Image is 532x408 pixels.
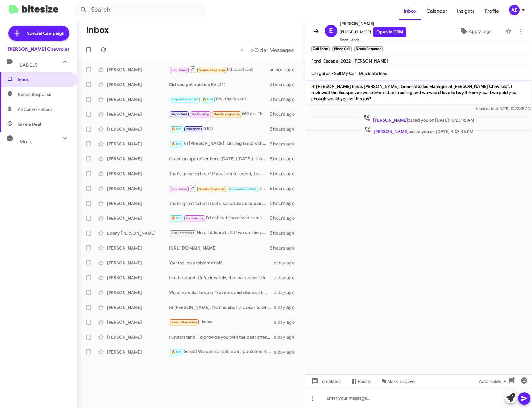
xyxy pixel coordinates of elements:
[169,245,270,251] div: [URL][DOMAIN_NAME]
[107,111,169,117] div: [PERSON_NAME]
[169,184,270,192] div: Inbound Call
[169,96,270,103] div: Yes, thank you!
[18,76,70,83] span: Inbox
[340,37,406,43] span: Trade Leads
[169,319,274,326] div: I know....
[373,117,408,123] span: [PERSON_NAME]
[274,260,300,266] div: a day ago
[311,58,321,64] span: Ford
[169,66,269,73] div: Inbound Call
[107,126,169,132] div: [PERSON_NAME]
[237,44,247,56] button: Previous
[186,216,204,220] span: Try Pausing
[8,46,69,52] div: [PERSON_NAME] Chevrolet
[274,349,300,355] div: a day ago
[171,350,182,354] span: 🔥 Hot
[469,26,491,37] span: Apply Tags
[237,44,297,56] nav: Page navigation example
[107,171,169,177] div: [PERSON_NAME]
[107,275,169,281] div: [PERSON_NAME]
[270,156,300,162] div: 5 hours ago
[240,46,244,54] span: «
[171,112,187,116] span: Important
[27,30,64,36] span: Special Campaign
[374,129,408,134] span: [PERSON_NAME]
[171,127,182,131] span: 🔥 Hot
[475,106,531,111] span: Sender [DATE] 10:22:48 AM
[340,20,406,27] span: [PERSON_NAME]
[86,25,109,35] h1: Inbox
[107,304,169,310] div: [PERSON_NAME]
[270,215,300,221] div: 5 hours ago
[8,26,69,41] a: Special Campaign
[487,106,498,111] span: said at
[199,68,225,72] span: Needs Response
[332,46,351,52] small: Phone Call
[20,139,33,145] span: More
[107,141,169,147] div: [PERSON_NAME]
[169,275,274,281] div: I understand. Unfortunately, the market isn't there for me to offer that amount. Thanks again
[504,5,525,15] button: AE
[169,348,274,355] div: Great! We can schedule an appointment for you to come in [DATE]. What time works best for you?
[107,334,169,340] div: [PERSON_NAME]
[169,140,270,147] div: Hi [PERSON_NAME], circling back with you on the Silverado. Are you only looking for white exterior?
[361,126,476,135] span: called you on [DATE] 4:37:45 PM
[340,27,406,37] span: [PHONE_NUMBER]
[213,112,240,116] span: Needs Response
[270,171,300,177] div: 5 hours ago
[310,376,341,387] span: Templates
[479,376,508,387] span: Auto Fields
[169,200,270,206] div: That's great to hear! Let's schedule an appointment to discuss the details and assess your Silver...
[107,289,169,296] div: [PERSON_NAME]
[448,26,502,37] button: Apply Tags
[399,2,421,20] a: Inbox
[270,96,300,102] div: 3 hours ago
[191,112,209,116] span: Try Pausing
[107,349,169,355] div: [PERSON_NAME]
[270,126,300,132] div: 5 hours ago
[171,97,198,101] span: Appointment Set
[274,275,300,281] div: a day ago
[199,187,225,191] span: Needs Response
[373,27,406,37] a: Open in CRM
[251,46,254,54] span: »
[169,260,274,266] div: You too, no problem at all!
[270,200,300,206] div: 5 hours ago
[270,141,300,147] div: 5 hours ago
[229,187,256,191] span: Appointment Set
[20,62,38,68] span: Labels
[171,142,182,146] span: 🔥 Hot
[169,334,274,340] div: I understand! To provide you with the best offer, I would need to see your Tahoe in person. Can w...
[186,127,202,131] span: Important
[171,231,195,235] span: Not-Interested
[270,111,300,117] div: 5 hours ago
[480,2,504,20] a: Profile
[107,185,169,192] div: [PERSON_NAME]
[107,200,169,206] div: [PERSON_NAME]
[421,2,452,20] a: Calendar
[306,81,531,104] p: Hi [PERSON_NAME] this is [PERSON_NAME], General Sales Manager at [PERSON_NAME] Chevrolet. I revie...
[341,58,351,64] span: 2022
[107,319,169,325] div: [PERSON_NAME]
[169,81,270,88] div: Did you get equinox EV LT1?
[274,319,300,325] div: a day ago
[274,289,300,296] div: a day ago
[274,334,300,340] div: a day ago
[353,58,388,64] span: [PERSON_NAME]
[169,289,274,296] div: We can evaluate your Traverse and discuss its current value. Would you like to schedule an appoin...
[346,376,375,387] button: Pause
[169,304,274,310] div: Hi [PERSON_NAME], that number is closer to what we would end up retailing it for. Thanks for gett...
[452,2,480,20] a: Insights
[375,376,420,387] button: Mark Inactive
[18,106,53,112] span: All Conversations
[359,71,388,76] span: Duplicate lead
[169,171,270,177] div: That's great to hear! If you're interested, I can set up an appointment for a free appraisal. Whe...
[107,215,169,221] div: [PERSON_NAME]
[107,67,169,73] div: [PERSON_NAME]
[169,111,270,118] div: Will do. Thank you!
[171,187,187,191] span: Call Them
[169,229,270,237] div: No problem at all. If we can help with anything in the future, please let us know!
